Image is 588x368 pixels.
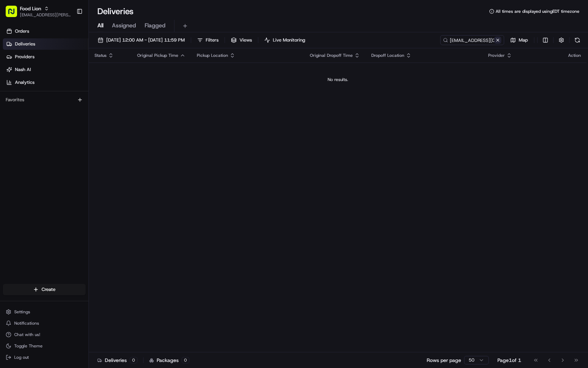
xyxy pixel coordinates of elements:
[568,53,581,58] div: Action
[507,35,531,45] button: Map
[18,46,117,53] input: Clear
[488,53,505,58] span: Provider
[15,54,34,60] span: Providers
[239,37,252,43] span: Views
[24,68,117,75] div: Start new chat
[261,35,308,45] button: Live Monitoring
[3,94,86,105] div: Favorites
[3,3,74,20] button: Food Lion[EMAIL_ADDRESS][PERSON_NAME][DOMAIN_NAME]
[14,320,39,326] span: Notifications
[95,53,107,58] span: Status
[228,35,255,45] button: Views
[3,284,86,295] button: Create
[67,103,114,110] span: API Documentation
[42,286,55,293] span: Create
[182,357,189,363] div: 0
[145,21,166,30] span: Flagged
[3,341,86,351] button: Toggle Theme
[14,103,54,110] span: Knowledge Base
[572,35,582,45] button: Refresh
[3,318,86,328] button: Notifications
[112,21,136,30] span: Assigned
[3,352,86,362] button: Log out
[3,51,88,63] a: Providers
[95,35,188,45] button: [DATE] 12:00 AM - [DATE] 11:59 PM
[3,26,88,37] a: Orders
[106,37,185,43] span: [DATE] 12:00 AM - [DATE] 11:59 PM
[15,41,35,47] span: Deliveries
[7,68,20,81] img: 1736555255976-a54dd68f-1ca7-489b-9aae-adbdc363a1c4
[20,5,41,12] button: Food Lion
[149,357,189,364] div: Packages
[206,37,219,43] span: Filters
[427,357,461,364] p: Rows per page
[273,37,305,43] span: Live Monitoring
[14,355,29,360] span: Log out
[24,75,90,81] div: We're available if you need us!
[7,7,21,21] img: Nash
[71,120,86,126] span: Pylon
[197,53,228,58] span: Pickup Location
[4,100,57,113] a: 📗Knowledge Base
[497,357,521,364] div: Page 1 of 1
[15,66,31,73] span: Nash AI
[57,100,117,113] a: 💻API Documentation
[3,38,88,50] a: Deliveries
[14,343,43,349] span: Toggle Theme
[194,35,222,45] button: Filters
[92,77,584,82] div: No results.
[3,77,88,88] a: Analytics
[97,6,134,17] h1: Deliveries
[50,120,86,126] a: Powered byPylon
[14,332,40,337] span: Chat with us!
[20,12,71,18] button: [EMAIL_ADDRESS][PERSON_NAME][DOMAIN_NAME]
[130,357,137,363] div: 0
[371,53,404,58] span: Dropoff Location
[60,104,66,109] div: 💻
[3,330,86,340] button: Chat with us!
[137,53,178,58] span: Original Pickup Time
[15,28,29,34] span: Orders
[14,309,30,315] span: Settings
[3,307,86,317] button: Settings
[440,35,504,45] input: Type to search
[519,37,528,43] span: Map
[3,64,88,75] a: Nash AI
[121,70,129,79] button: Start new chat
[97,357,137,364] div: Deliveries
[7,28,129,40] p: Welcome 👋
[97,21,103,30] span: All
[15,79,34,86] span: Analytics
[7,104,13,109] div: 📗
[310,53,353,58] span: Original Dropoff Time
[496,9,579,14] span: All times are displayed using EDT timezone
